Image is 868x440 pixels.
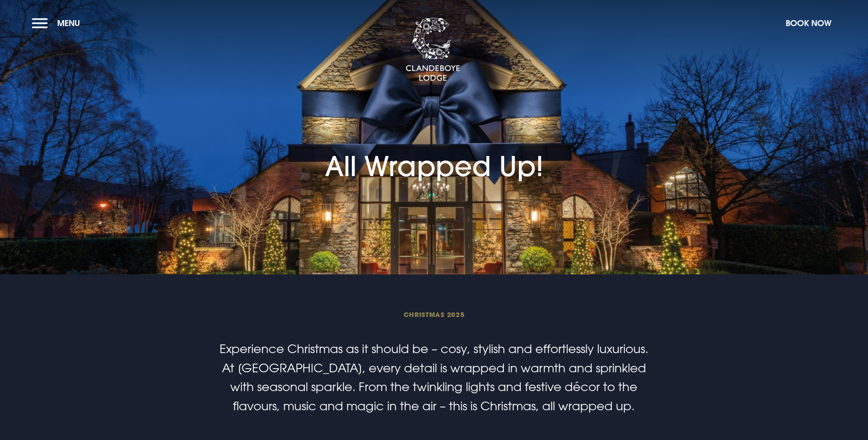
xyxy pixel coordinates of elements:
[325,97,544,182] h1: All Wrapped Up!
[781,13,836,33] button: Book Now
[57,18,80,28] span: Menu
[216,310,652,319] span: Christmas 2025
[32,13,85,33] button: Menu
[216,339,652,415] p: Experience Christmas as it should be – cosy, stylish and effortlessly luxurious. At [GEOGRAPHIC_D...
[405,18,460,82] img: Clandeboye Lodge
